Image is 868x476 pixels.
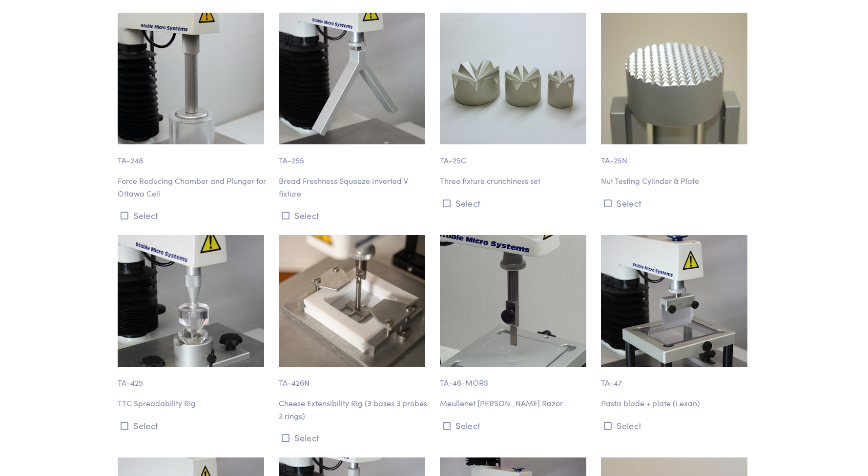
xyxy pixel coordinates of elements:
[601,417,750,434] button: Select
[601,144,750,167] p: TA-25N
[440,367,589,389] p: TA-46-MORS
[118,144,267,167] p: TA-248
[279,397,428,422] p: Cheese Extensibility Rig (3 bases 3 probes 3 rings)
[601,397,750,410] p: Pasta blade + plate (Lexan)
[279,13,425,144] img: ta-255_bread-squeeze-fixture.jpg
[279,235,425,367] img: ta-426_cheese-extensibility-rig.jpg
[440,397,589,410] p: Meullenet [PERSON_NAME] Razor
[440,417,589,434] button: Select
[601,175,750,187] p: Nut Testing Cylinder & Plate
[118,235,264,367] img: food-ta_425-spreadability-rig-2.jpg
[440,13,586,144] img: ta-25c_5752-2.jpg
[118,13,264,144] img: ta-248_ottawa-force-reducing-chamber.jpg
[601,235,747,367] img: ta-47_pasta-blade-plate.jpg
[440,235,586,367] img: ta-46mors.jpg
[118,175,267,199] p: Force Reducing Chamber and Plunger for Ottawa Cell
[279,367,428,389] p: TA-426N
[440,195,589,211] button: Select
[118,367,267,389] p: TA-425
[601,195,750,211] button: Select
[440,175,589,187] p: Three fixture crunchiness set
[279,175,428,199] p: Bread Freshness Squeeze Inverted V fixture
[601,13,747,144] img: food-ta_25n-nut-testing-cylinder-and-plate.jpg
[279,430,428,446] button: Select
[118,397,267,410] p: TTC Spreadability Rig
[118,417,267,434] button: Select
[601,367,750,389] p: TA-47
[279,144,428,167] p: TA-255
[118,207,267,223] button: Select
[440,144,589,167] p: TA-25C
[279,207,428,223] button: Select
